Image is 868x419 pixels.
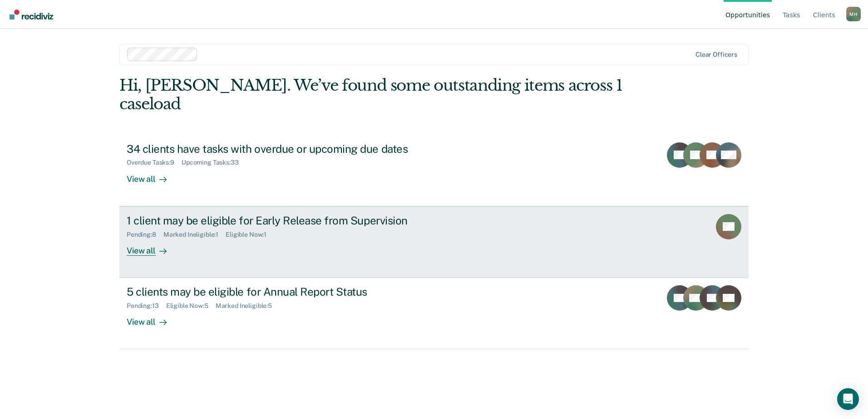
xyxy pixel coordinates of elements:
[846,7,861,21] div: M H
[10,10,53,19] img: Recidiviz
[127,310,178,327] div: View all
[119,76,623,113] div: Hi, [PERSON_NAME]. We’ve found some outstanding items across 1 caseload
[127,231,163,239] div: Pending : 8
[127,302,166,310] div: Pending : 13
[695,51,737,58] div: Clear officers
[226,231,274,239] div: Eligible Now : 1
[127,214,445,227] div: 1 client may be eligible for Early Release from Supervision
[182,159,246,166] div: Upcoming Tasks : 33
[119,135,749,206] a: 34 clients have tasks with overdue or upcoming due datesOverdue Tasks:9Upcoming Tasks:33View all
[127,142,445,156] div: 34 clients have tasks with overdue or upcoming due dates
[127,285,445,298] div: 5 clients may be eligible for Annual Report Status
[127,238,178,256] div: View all
[837,388,859,410] div: Open Intercom Messenger
[216,302,279,310] div: Marked Ineligible : 5
[846,7,861,21] button: Profile dropdown button
[119,206,749,278] a: 1 client may be eligible for Early Release from SupervisionPending:8Marked Ineligible:1Eligible N...
[163,231,226,239] div: Marked Ineligible : 1
[119,278,749,349] a: 5 clients may be eligible for Annual Report StatusPending:13Eligible Now:5Marked Ineligible:5View...
[166,302,216,310] div: Eligible Now : 5
[127,166,178,184] div: View all
[127,159,182,166] div: Overdue Tasks : 9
